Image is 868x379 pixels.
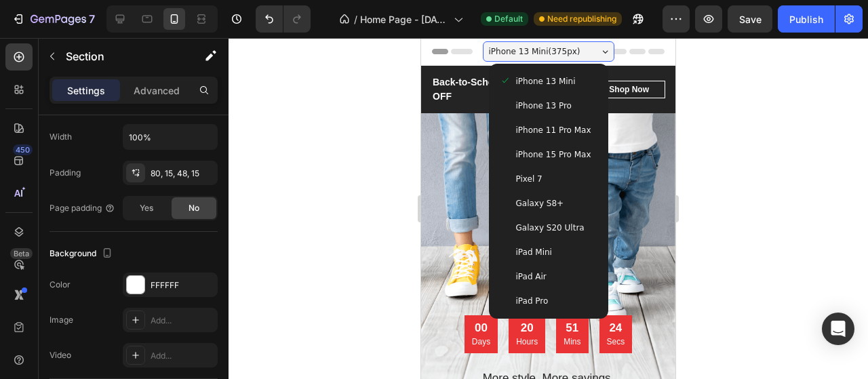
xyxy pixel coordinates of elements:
div: Image [50,314,73,326]
span: Save [739,14,762,25]
div: Video [50,349,71,361]
div: Add... [151,350,214,362]
span: / [354,12,357,26]
input: Auto [123,125,217,149]
span: Home Page - [DATE] 13:35:56 [360,12,448,26]
span: Yes [140,202,153,214]
div: Page padding [50,202,115,214]
div: Padding [50,167,81,179]
p: 7 [89,11,95,27]
div: FFFFFF [151,279,214,292]
div: Publish [789,12,823,26]
div: Beta [10,248,33,259]
div: 450 [13,144,33,155]
p: Settings [67,83,105,98]
div: Background [50,245,115,263]
div: Width [50,131,72,143]
span: Need republishing [547,13,616,25]
div: Add... [151,315,214,327]
div: 80, 15, 48, 15 [151,167,214,180]
div: Undo/Redo [256,5,311,33]
button: Publish [778,5,835,33]
p: Section [66,48,177,64]
button: Save [728,5,772,33]
button: 7 [5,5,101,33]
div: Open Intercom Messenger [822,313,854,345]
p: Advanced [134,83,180,98]
iframe: Design area [421,38,675,379]
div: Color [50,279,71,291]
span: No [189,202,199,214]
p: More style. More savings. [12,333,243,348]
span: Default [494,13,523,25]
